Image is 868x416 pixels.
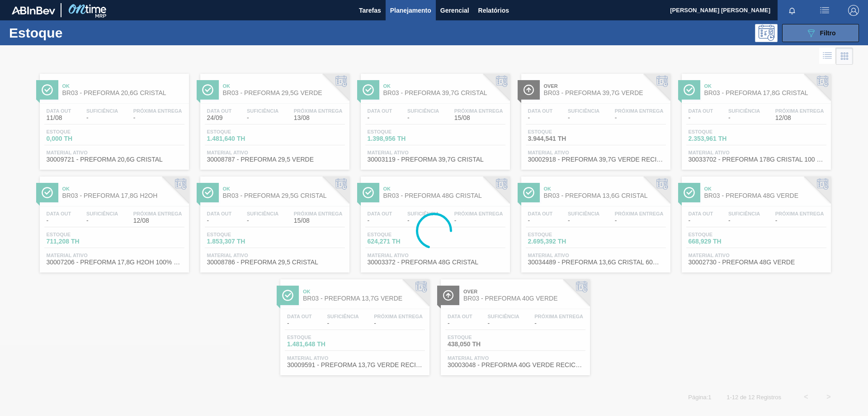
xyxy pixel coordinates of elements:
[848,5,859,16] img: Logout
[390,5,431,16] span: Planejamento
[778,4,807,17] button: Notificações
[819,5,830,16] img: userActions
[359,5,381,16] span: Tarefas
[782,24,859,42] button: Filtro
[820,29,836,37] span: Filtro
[9,28,144,38] h1: Estoque
[478,5,509,16] span: Relatórios
[12,6,55,14] img: TNhmsLtSVTkK8tSr43FrP2fwEKptu5GPRR3wAAAABJRU5ErkJggg==
[440,5,469,16] span: Gerencial
[755,24,778,42] div: Pogramando: nenhum usuário selecionado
